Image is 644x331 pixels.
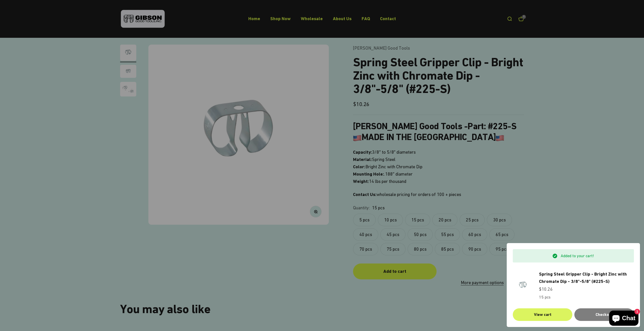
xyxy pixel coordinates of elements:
p: 15 pcs [539,294,634,301]
button: Checkout [574,308,634,321]
img: Spring Steel Gripper Clip - Bright Zinc with Chromate Dip - 3/8"-5/8" (#225-S) [513,275,533,295]
sale-price: $10.26 [539,286,553,293]
a: View cart [513,308,572,321]
div: Added to your cart! [513,249,634,263]
inbox-online-store-chat: Shopify online store chat [608,311,640,327]
a: Spring Steel Gripper Clip - Bright Zinc with Chromate Dip - 3/8"-5/8" (#225-S) [539,271,634,285]
div: Checkout [580,311,628,318]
